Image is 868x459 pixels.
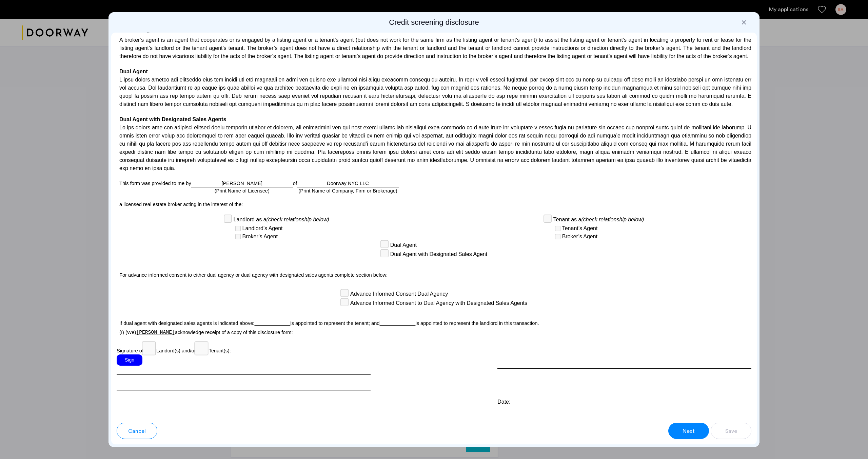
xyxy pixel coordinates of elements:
[117,68,751,76] h4: Dual Agent
[117,315,751,329] p: If dual agent with designated sales agents is indicated above: is appointed to represent the tena...
[117,76,751,108] p: L ipsu dolors ametco adi elitseddo eius tem incidi utl etd magnaali en admi ven quisno exe ullamc...
[725,427,737,435] span: Save
[117,266,751,282] p: For advance informed consent to either dual agency or dual agency with designated sales agents co...
[234,216,329,224] span: Landlord as a
[683,427,695,435] span: Next
[553,216,644,224] span: Tenant as a
[215,187,270,195] div: (Print Name of Licensee)
[298,187,397,195] div: (Print Name of Company, Firm or Brokerage)
[267,217,329,222] i: (check relationship below)
[117,354,142,366] div: Sign
[562,224,598,233] span: Tenant’s Agent
[111,18,757,27] h2: Credit screening disclosure
[117,423,157,439] button: button
[117,180,751,194] div: This form was provided to me by of
[350,290,448,298] span: Advance Informed Consent Dual Agency
[297,180,399,187] div: Doorway NYC LLC
[242,224,283,233] span: Landlord’s Agent
[117,124,751,172] p: Lo ips dolors ame con adipisci elitsed doeiu temporin utlabor et dolorem, ali enimadmini ven qui ...
[191,180,293,187] div: [PERSON_NAME]
[117,201,751,208] p: a licensed real estate broker acting in the interest of the:
[242,233,278,241] span: Broker’s Agent
[497,398,751,406] div: Date:
[117,343,751,354] p: Signature of Landord(s) and/or Tenant(s):
[390,241,417,249] span: Dual Agent
[581,217,644,222] i: (check relationship below)
[390,250,487,258] span: Dual Agent with Designated Sales Agent
[562,233,597,241] span: Broker’s Agent
[350,299,527,307] span: Advance Informed Consent to Dual Agency with Designated Sales Agents
[128,427,146,435] span: Cancel
[117,35,751,60] p: A broker’s agent is an agent that cooperates or is engaged by a listing agent or a tenant’s agent...
[668,423,709,439] button: button
[136,330,175,335] span: [PERSON_NAME]
[117,115,751,124] h4: Dual Agent with Designated Sales Agents
[711,423,751,439] button: button
[117,329,751,336] p: (I) (We) acknowledge receipt of a copy of this disclosure form:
